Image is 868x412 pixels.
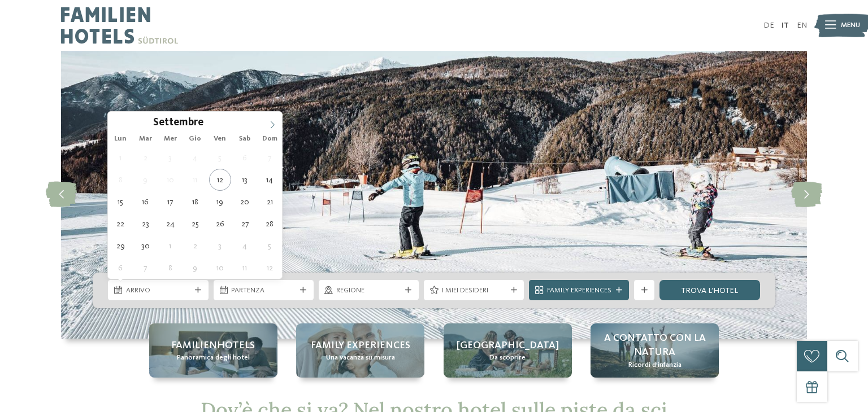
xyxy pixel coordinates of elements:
[159,191,181,213] span: Settembre 17, 2025
[444,323,572,378] a: Hotel sulle piste da sci per bambini: divertimento senza confini [GEOGRAPHIC_DATA] Da scoprire
[184,169,206,191] span: Settembre 11, 2025
[134,147,157,169] span: Settembre 2, 2025
[110,191,132,213] span: Settembre 15, 2025
[234,235,256,257] span: Ottobre 4, 2025
[203,116,241,128] input: Year
[134,191,157,213] span: Settembre 16, 2025
[209,147,231,169] span: Settembre 5, 2025
[209,191,231,213] span: Settembre 19, 2025
[209,257,231,279] span: Ottobre 10, 2025
[234,213,256,235] span: Settembre 27, 2025
[171,339,255,353] span: Familienhotels
[209,213,231,235] span: Settembre 26, 2025
[659,280,759,300] a: trova l’hotel
[159,147,181,169] span: Settembre 3, 2025
[232,135,257,143] span: Sab
[184,257,206,279] span: Ottobre 9, 2025
[110,169,132,191] span: Settembre 8, 2025
[234,147,256,169] span: Settembre 6, 2025
[184,191,206,213] span: Settembre 18, 2025
[177,353,250,363] span: Panoramica degli hotel
[628,360,682,370] span: Ricordi d’infanzia
[158,135,183,143] span: Mer
[207,135,232,143] span: Ven
[259,235,281,257] span: Ottobre 5, 2025
[184,213,206,235] span: Settembre 25, 2025
[326,353,395,363] span: Una vacanza su misura
[184,147,206,169] span: Settembre 4, 2025
[296,323,424,378] a: Hotel sulle piste da sci per bambini: divertimento senza confini Family experiences Una vacanza s...
[126,286,190,296] span: Arrivo
[108,135,133,143] span: Lun
[457,339,559,353] span: [GEOGRAPHIC_DATA]
[159,213,181,235] span: Settembre 24, 2025
[209,235,231,257] span: Ottobre 3, 2025
[259,169,281,191] span: Settembre 14, 2025
[184,235,206,257] span: Ottobre 2, 2025
[234,169,256,191] span: Settembre 13, 2025
[257,135,282,143] span: Dom
[259,213,281,235] span: Settembre 28, 2025
[183,135,207,143] span: Gio
[259,191,281,213] span: Settembre 21, 2025
[547,286,611,296] span: Family Experiences
[159,235,181,257] span: Ottobre 1, 2025
[591,323,719,378] a: Hotel sulle piste da sci per bambini: divertimento senza confini A contatto con la natura Ricordi...
[133,135,158,143] span: Mar
[134,213,157,235] span: Settembre 23, 2025
[110,213,132,235] span: Settembre 22, 2025
[110,235,132,257] span: Settembre 29, 2025
[259,147,281,169] span: Settembre 7, 2025
[134,257,157,279] span: Ottobre 7, 2025
[489,353,526,363] span: Da scoprire
[782,21,789,29] a: IT
[110,147,132,169] span: Settembre 1, 2025
[797,21,807,29] a: EN
[134,169,157,191] span: Settembre 9, 2025
[110,257,132,279] span: Ottobre 6, 2025
[311,339,410,353] span: Family experiences
[336,286,401,296] span: Regione
[209,169,231,191] span: Settembre 12, 2025
[763,21,774,29] a: DE
[601,331,709,360] span: A contatto con la natura
[61,51,807,339] img: Hotel sulle piste da sci per bambini: divertimento senza confini
[159,257,181,279] span: Ottobre 8, 2025
[159,169,181,191] span: Settembre 10, 2025
[234,191,256,213] span: Settembre 20, 2025
[442,286,506,296] span: I miei desideri
[149,323,277,378] a: Hotel sulle piste da sci per bambini: divertimento senza confini Familienhotels Panoramica degli ...
[231,286,296,296] span: Partenza
[259,257,281,279] span: Ottobre 12, 2025
[841,20,860,30] span: Menu
[134,235,157,257] span: Settembre 30, 2025
[153,118,203,129] span: Settembre
[234,257,256,279] span: Ottobre 11, 2025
